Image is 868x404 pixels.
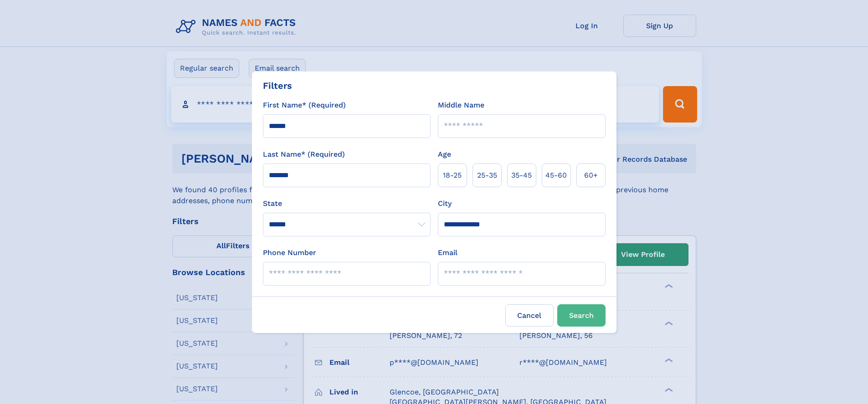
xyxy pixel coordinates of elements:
span: 45‑60 [545,170,567,181]
label: City [438,198,452,209]
label: First Name* (Required) [263,100,346,111]
label: State [263,198,431,209]
span: 60+ [584,170,598,181]
label: Age [438,149,451,160]
label: Cancel [505,304,554,327]
div: Filters [263,79,292,92]
label: Middle Name [438,100,484,111]
span: 25‑35 [477,170,497,181]
label: Last Name* (Required) [263,149,345,160]
span: 18‑25 [443,170,462,181]
button: Search [557,304,606,327]
span: 35‑45 [511,170,532,181]
label: Phone Number [263,247,316,258]
label: Email [438,247,457,258]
